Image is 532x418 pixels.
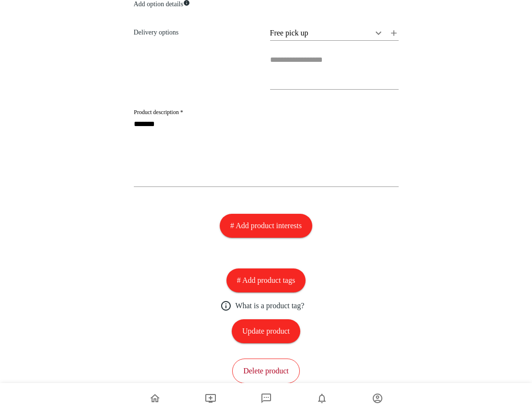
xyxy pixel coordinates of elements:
div: Free pick up [270,25,385,41]
button: Delete product [232,359,300,383]
h6: Delivery options [134,27,262,38]
button: # Add product interests [220,214,312,238]
button: Home [145,389,165,408]
button: New post [201,389,220,408]
button: Update product [232,319,300,343]
label: Product description * [134,108,183,116]
button: Notifications [312,389,331,408]
button: Account [368,389,387,408]
button: Messages [257,389,276,408]
button: # Add product tags [226,268,306,292]
span: What is a product tag? [220,302,305,310]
